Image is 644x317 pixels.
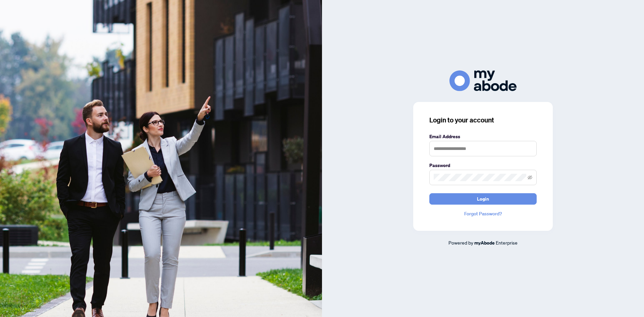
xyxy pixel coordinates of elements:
span: Login [477,194,489,204]
a: myAbode [474,239,495,247]
label: Password [429,162,537,169]
img: ma-logo [449,70,517,91]
label: Email Address [429,133,537,140]
span: Enterprise [496,240,518,246]
span: Powered by [448,240,473,246]
a: Forgot Password? [429,210,537,217]
h3: Login to your account [429,115,537,125]
span: eye-invisible [528,175,532,180]
button: Login [429,193,537,205]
